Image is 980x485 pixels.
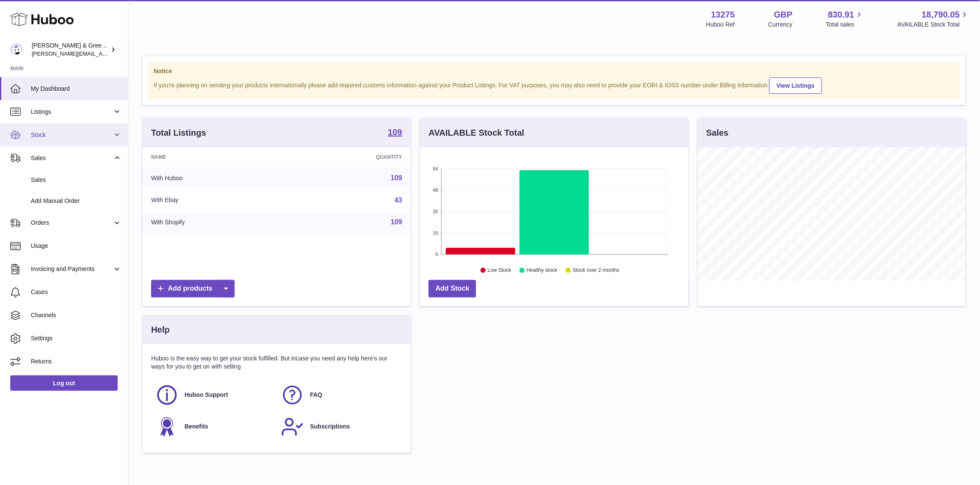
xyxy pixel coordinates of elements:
span: Cases [31,288,122,296]
span: Usage [31,242,122,250]
a: 18,790.05 AVAILABLE Stock Total [897,9,970,29]
a: Huboo Support [155,384,272,407]
text: Healthy stock [527,268,558,274]
span: Huboo Support [185,391,228,399]
strong: GBP [774,9,792,21]
span: Add Manual Order [31,197,122,205]
span: Subscriptions [310,423,350,431]
span: Invoicing and Payments [31,265,113,273]
span: AVAILABLE Stock Total [897,21,970,29]
div: Huboo Ref [706,21,735,29]
td: With Huboo [143,167,287,189]
span: FAQ [310,391,322,399]
a: 109 [391,218,402,226]
a: Subscriptions [281,415,398,438]
text: Stock over 2 months [573,268,620,274]
div: [PERSON_NAME] & Green Ltd [32,42,109,58]
text: 64 [433,166,438,171]
td: With Shopify [143,211,287,233]
span: Sales [31,176,122,184]
span: 18,790.05 [922,9,960,21]
span: My Dashboard [31,85,122,93]
a: 43 [395,196,402,204]
a: Benefits [155,415,272,438]
span: Settings [31,334,122,342]
a: Add Stock [429,280,476,298]
a: FAQ [281,384,398,407]
span: Channels [31,311,122,319]
strong: Notice [154,67,955,75]
th: Name [143,147,287,167]
div: Currency [769,21,793,29]
a: 109 [391,174,402,182]
a: 830.91 Total sales [826,9,864,29]
a: 109 [388,128,402,138]
span: [PERSON_NAME][EMAIL_ADDRESS][DOMAIN_NAME] [32,50,172,57]
p: Huboo is the easy way to get your stock fulfilled. But incase you need any help here's our ways f... [151,354,402,371]
td: With Ebay [143,189,287,211]
span: Sales [31,154,113,162]
h3: Total Listings [151,127,206,139]
span: Listings [31,108,113,116]
h3: Help [151,324,170,336]
strong: 13275 [711,9,735,21]
h3: AVAILABLE Stock Total [429,127,524,139]
text: Low Stock [488,268,512,274]
text: 48 [433,187,438,193]
span: Stock [31,131,113,139]
span: Returns [31,357,122,366]
text: 0 [436,252,438,257]
strong: 109 [388,128,402,137]
text: 32 [433,209,438,214]
div: If you're planning on sending your products internationally please add required customs informati... [154,76,955,94]
h3: Sales [706,127,729,139]
span: Orders [31,219,113,227]
text: 16 [433,230,438,235]
a: Add products [151,280,235,298]
img: ellen@bluebadgecompany.co.uk [10,43,23,56]
span: Benefits [185,423,208,431]
a: Log out [10,375,118,391]
span: Total sales [826,21,864,29]
span: 830.91 [828,9,854,21]
a: View Listings [769,77,822,94]
th: Quantity [287,147,411,167]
